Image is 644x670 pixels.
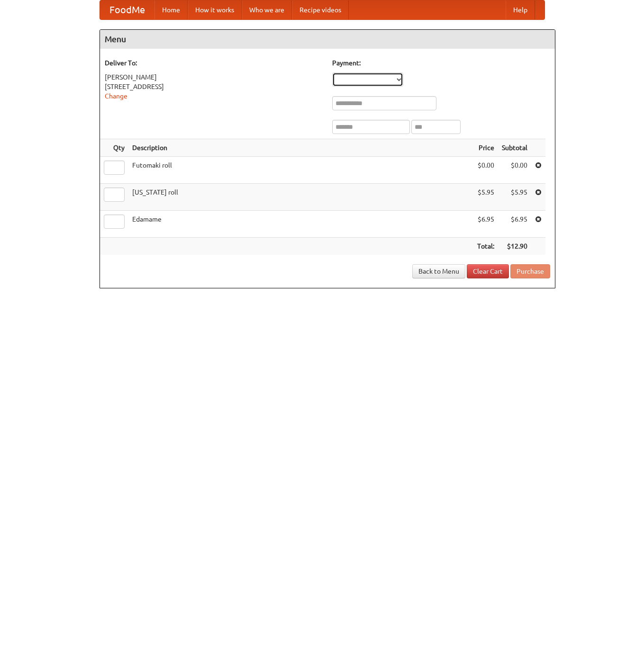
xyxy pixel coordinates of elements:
a: How it works [188,0,242,19]
a: Back to Menu [412,264,465,278]
a: FoodMe [100,0,154,19]
button: Purchase [510,264,550,278]
th: Total: [473,238,498,255]
th: Description [128,139,473,157]
td: $6.95 [473,211,498,238]
a: Clear Cart [467,264,509,278]
td: [US_STATE] roll [128,184,473,211]
th: Qty [100,139,128,157]
a: Recipe videos [292,0,349,19]
td: $0.00 [498,157,531,184]
h5: Payment: [332,58,550,68]
td: Edamame [128,211,473,238]
div: [PERSON_NAME] [105,72,323,82]
td: Futomaki roll [128,157,473,184]
h5: Deliver To: [105,58,323,68]
a: Who we are [242,0,292,19]
td: $6.95 [498,211,531,238]
a: Help [506,0,535,19]
td: $5.95 [473,184,498,211]
a: Home [154,0,188,19]
td: $5.95 [498,184,531,211]
th: $12.90 [498,238,531,255]
a: Change [105,92,127,100]
th: Subtotal [498,139,531,157]
th: Price [473,139,498,157]
h4: Menu [100,30,555,49]
div: [STREET_ADDRESS] [105,82,323,91]
td: $0.00 [473,157,498,184]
